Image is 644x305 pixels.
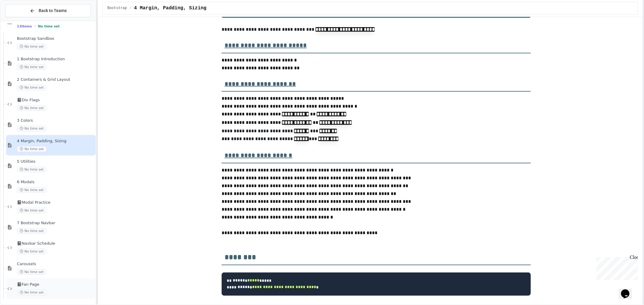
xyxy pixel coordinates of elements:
[130,6,132,11] span: /
[17,98,95,103] span: 📓Div Flags
[17,290,46,295] span: No time set
[594,255,638,280] iframe: chat widget
[17,77,95,82] span: 2 Containers & Grid Layout
[17,221,95,226] span: 7 Bootstrap Navbar
[17,139,95,144] span: 4 Margin, Padding, Sizing
[17,208,46,213] span: No time set
[619,281,638,299] iframe: chat widget
[17,85,46,90] span: No time set
[2,2,42,38] div: Chat with us now!Close
[17,64,46,70] span: No time set
[5,4,91,17] button: Back to Teams
[17,180,95,185] span: 6 Modals
[17,159,95,164] span: 5 Utilities
[17,44,46,49] span: No time set
[17,241,95,246] span: 📓Navbar Schedule
[17,118,95,123] span: 3 Colors
[17,269,46,275] span: No time set
[17,167,46,172] span: No time set
[17,262,95,267] span: Carousels
[17,105,46,111] span: No time set
[39,8,67,14] span: Back to Teams
[17,282,95,287] span: 📓Fan Page
[17,187,46,193] span: No time set
[34,24,36,29] span: •
[17,36,95,41] span: Bootstrap Sandbox
[17,228,46,234] span: No time set
[17,24,32,28] span: 13 items
[38,24,60,28] span: No time set
[134,5,207,12] span: 4 Margin, Padding, Sizing
[17,126,46,131] span: No time set
[17,249,46,254] span: No time set
[107,6,127,11] span: Bootstrap
[17,57,95,62] span: 1 Bootstrap Introduction
[17,200,95,205] span: 📓Modal Practice
[17,146,46,152] span: No time set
